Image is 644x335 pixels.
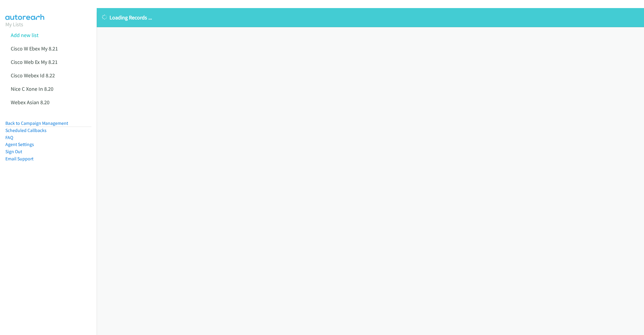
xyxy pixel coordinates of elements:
a: Add new list [11,32,38,39]
a: Sign Out [5,149,22,154]
a: Webex Asian 8.20 [11,99,50,106]
a: Cisco Webex Id 8.22 [11,72,55,79]
a: Agent Settings [5,142,34,147]
a: Nice C Xone In 8.20 [11,85,53,92]
a: Scheduled Callbacks [5,127,47,133]
a: Back to Campaign Management [5,120,68,126]
a: Email Support [5,156,33,162]
a: FAQ [5,135,13,140]
a: Cisco Web Ex My 8.21 [11,59,58,65]
a: Cisco W Ebex My 8.21 [11,45,58,52]
a: My Lists [5,21,23,28]
p: Loading Records ... [102,13,639,21]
